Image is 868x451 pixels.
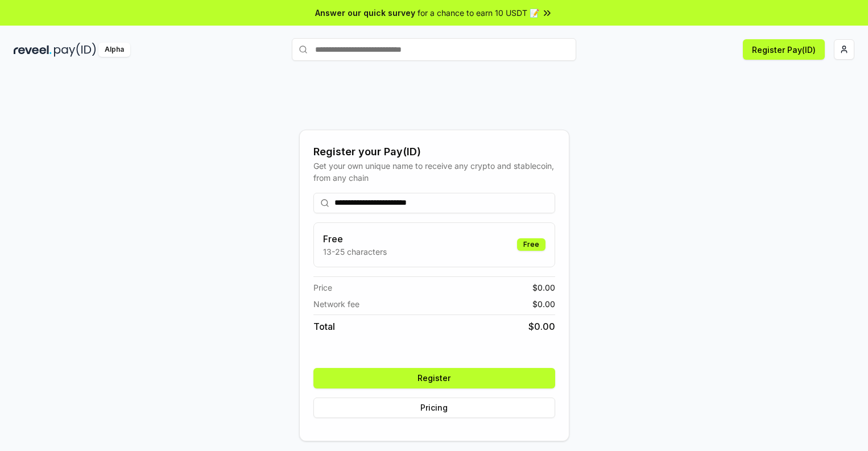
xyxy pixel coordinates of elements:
[313,298,359,310] span: Network fee
[54,43,96,57] img: pay_id
[743,39,825,60] button: Register Pay(ID)
[313,282,332,293] span: Price
[532,298,555,310] span: $ 0.00
[313,320,335,333] span: Total
[323,246,387,258] p: 13-25 characters
[98,43,130,57] div: Alpha
[418,7,539,19] span: for a chance to earn 10 USDT 📝
[323,232,387,246] h3: Free
[315,7,415,19] span: Answer our quick survey
[528,320,555,333] span: $ 0.00
[313,160,555,184] div: Get your own unique name to receive any crypto and stablecoin, from any chain
[14,43,52,57] img: reveel_dark
[532,282,555,293] span: $ 0.00
[313,144,555,160] div: Register your Pay(ID)
[517,238,545,251] div: Free
[313,368,555,388] button: Register
[313,398,555,418] button: Pricing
